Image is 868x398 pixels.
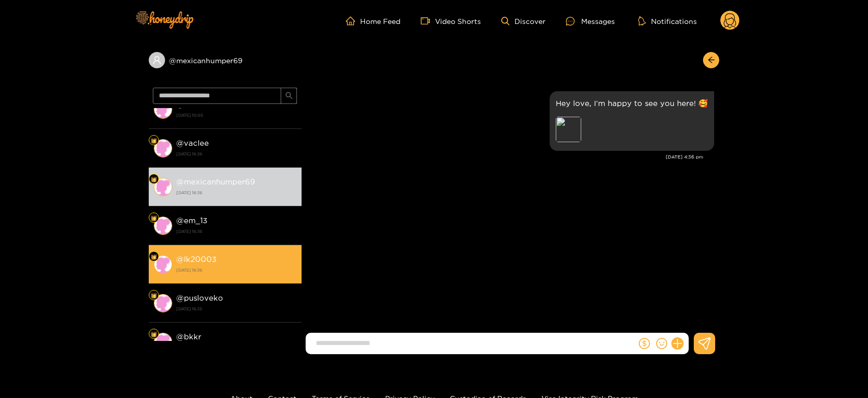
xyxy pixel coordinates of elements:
[154,217,172,235] img: conversation
[154,255,172,274] img: conversation
[176,227,296,236] strong: [DATE] 16:36
[656,338,667,349] span: smile
[708,56,715,65] span: arrow-left
[176,139,209,147] strong: @ vaclee
[151,138,157,144] img: Fan Level
[346,16,400,25] a: Home Feed
[556,97,708,109] p: Hey love, I’m happy to see you here! 🥰
[176,111,296,120] strong: [DATE] 10:05
[151,293,157,299] img: Fan Level
[176,304,296,313] strong: [DATE] 16:35
[176,177,255,186] strong: @ mexicanhumper69
[176,255,216,263] strong: @ lk20003
[176,149,296,158] strong: [DATE] 16:36
[154,178,172,196] img: conversation
[149,52,302,68] div: @mexicanhumper69
[566,15,615,27] div: Messages
[154,333,172,351] img: conversation
[307,153,703,161] div: [DATE] 4:36 pm
[421,16,481,25] a: Video Shorts
[635,16,700,26] button: Notifications
[639,338,650,349] span: dollar
[151,215,157,221] img: Fan Level
[151,176,157,182] img: Fan Level
[151,254,157,260] img: Fan Level
[421,16,435,25] span: video-camera
[176,266,296,275] strong: [DATE] 16:36
[285,92,293,100] span: search
[501,17,546,25] a: Discover
[346,16,360,25] span: home
[152,56,161,65] span: user
[154,294,172,312] img: conversation
[151,331,157,337] img: Fan Level
[176,294,223,302] strong: @ pusloveko
[550,91,714,151] div: Aug. 19, 4:36 pm
[637,336,652,351] button: dollar
[703,52,719,68] button: arrow-left
[176,332,201,341] strong: @ bkkr
[154,100,172,119] img: conversation
[154,139,172,157] img: conversation
[176,188,296,197] strong: [DATE] 16:36
[176,216,207,225] strong: @ em_13
[281,88,297,104] button: search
